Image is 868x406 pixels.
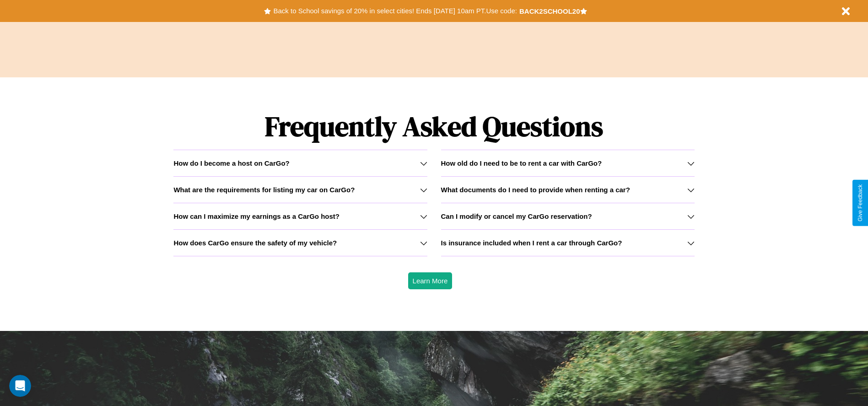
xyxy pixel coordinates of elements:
[173,103,694,150] h1: Frequently Asked Questions
[173,186,355,194] h3: What are the requirements for listing my car on CarGo?
[9,375,31,397] iframe: Intercom live chat
[271,5,519,17] button: Back to School savings of 20% in select cities! Ends [DATE] 10am PT.Use code:
[173,239,337,247] h3: How does CarGo ensure the safety of my vehicle?
[441,212,592,220] h3: Can I modify or cancel my CarGo reservation?
[173,212,340,220] h3: How can I maximize my earnings as a CarGo host?
[441,239,622,247] h3: Is insurance included when I rent a car through CarGo?
[441,159,602,167] h3: How old do I need to be to rent a car with CarGo?
[408,272,453,289] button: Learn More
[519,7,580,15] b: BACK2SCHOOL20
[441,186,630,194] h3: What documents do I need to provide when renting a car?
[173,159,289,167] h3: How do I become a host on CarGo?
[857,184,863,222] div: Give Feedback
